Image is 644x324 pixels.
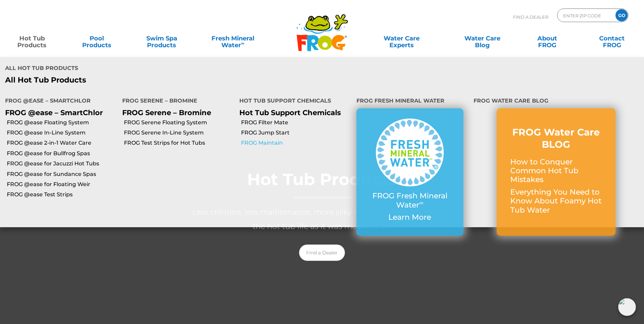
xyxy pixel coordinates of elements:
[72,32,122,45] a: PoolProducts
[122,108,229,117] p: FROG Serene – Bromine
[5,76,317,85] a: All Hot Tub Products
[241,40,244,46] sup: ∞
[563,11,608,20] input: Zip Code Form
[122,95,229,108] h4: FROG Serene – Bromine
[5,62,317,76] h4: All Hot Tub Products
[7,160,117,167] a: FROG @ease for Jacuzzi Hot Tubs
[241,129,351,137] a: FROG Jump Start
[241,119,351,126] a: FROG Filter Mate
[5,108,112,117] p: FROG @ease – SmartChlor
[136,32,187,45] a: Swim SpaProducts
[419,199,423,206] sup: ∞
[241,139,351,147] a: FROG Maintain
[618,298,636,316] img: openIcon
[457,32,508,45] a: Water CareBlog
[361,32,443,45] a: Water CareExperts
[510,126,602,151] h3: FROG Water Care BLOG
[124,119,234,126] a: FROG Serene Floating System
[7,139,117,147] a: FROG @ease 2-in-1 Water Care
[356,95,463,108] h4: FROG Fresh Mineral Water
[124,129,234,137] a: FROG Serene In-Line System
[587,32,637,45] a: ContactFROG
[522,32,572,45] a: AboutFROG
[510,126,602,218] a: FROG Water Care BLOG How to Conquer Common Hot Tub Mistakes Everything You Need to Know About Foa...
[513,8,548,25] p: Find A Dealer
[370,213,450,222] p: Learn More
[7,170,117,178] a: FROG @ease for Sundance Spas
[510,188,602,215] p: Everything You Need to Know About Foamy Hot Tub Water
[239,95,346,108] h4: Hot Tub Support Chemicals
[474,95,639,108] h4: FROG Water Care Blog
[510,158,602,184] p: How to Conquer Common Hot Tub Mistakes
[7,32,57,45] a: Hot TubProducts
[7,150,117,157] a: FROG @ease for Bullfrog Spas
[370,192,450,210] p: FROG Fresh Mineral Water
[7,119,117,126] a: FROG @ease Floating System
[299,245,345,261] a: Find a Dealer
[124,139,234,147] a: FROG Test Strips for Hot Tubs
[5,95,112,108] h4: FROG @ease – SmartChlor
[615,9,628,21] input: GO
[370,119,450,225] a: FROG Fresh Mineral Water∞ Learn More
[239,108,346,117] p: Hot Tub Support Chemicals
[201,32,264,45] a: Fresh MineralWater∞
[7,191,117,198] a: FROG @ease Test Strips
[7,129,117,137] a: FROG @ease In-Line System
[7,181,117,188] a: FROG @ease for Floating Weir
